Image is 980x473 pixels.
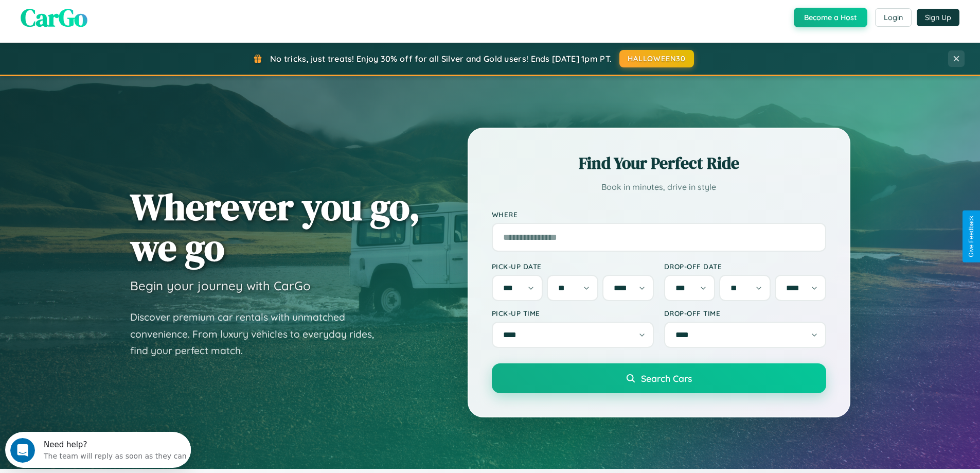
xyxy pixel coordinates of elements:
[875,8,912,27] button: Login
[492,152,826,174] h2: Find Your Perfect Ride
[39,9,182,17] div: Need help?
[794,8,867,27] button: Become a Host
[10,438,35,463] iframe: Intercom live chat
[664,262,826,271] label: Drop-off Date
[4,4,191,32] div: Open Intercom Messenger
[492,363,826,393] button: Search Cars
[968,216,975,257] div: Give Feedback
[130,309,387,359] p: Discover premium car rentals with unmatched convenience. From luxury vehicles to everyday rides, ...
[130,186,420,268] h1: Wherever you go, we go
[664,309,826,318] label: Drop-off Time
[270,54,612,64] span: No tricks, just treats! Enjoy 30% off for all Silver and Gold users! Ends [DATE] 1pm PT.
[641,373,692,384] span: Search Cars
[492,210,826,219] label: Where
[130,278,311,293] h3: Begin your journey with CarGo
[39,17,182,28] div: The team will reply as soon as they can
[917,9,959,26] button: Sign Up
[492,180,826,195] p: Book in minutes, drive in style
[492,309,654,318] label: Pick-up Time
[619,50,694,67] button: HALLOWEEN30
[21,1,87,34] span: CarGo
[5,432,191,468] iframe: Intercom live chat discovery launcher
[492,262,654,271] label: Pick-up Date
